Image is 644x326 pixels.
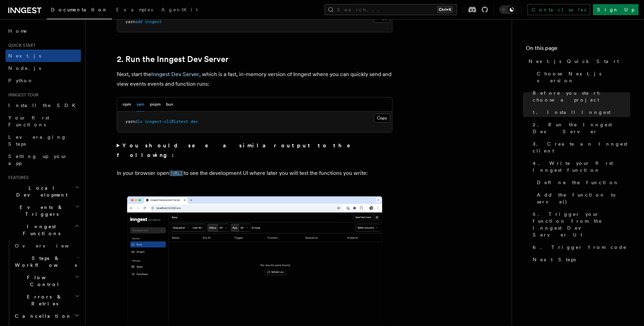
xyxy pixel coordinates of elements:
[325,4,457,15] button: Search...Ctrl+K
[191,119,198,124] span: dev
[8,28,28,34] span: Home
[530,106,630,118] a: 1. Install Inngest
[534,67,630,87] a: Choose Next.js version
[6,99,81,112] a: Install the SDK
[8,134,67,147] span: Leveraging Steps
[6,92,39,98] span: Inngest tour
[161,7,198,12] span: AgentKit
[47,2,112,19] a: Documentation
[533,109,611,116] span: 1. Install Inngest
[530,87,630,106] a: Before you start: choose a project
[374,114,390,123] button: Copy
[533,256,576,263] span: Next Steps
[533,140,630,154] span: 3. Create an Inngest client
[12,255,77,269] span: Steps & Workflows
[526,55,630,67] a: Next.js Quick Start
[123,97,131,112] button: npm
[117,54,228,64] a: 2. Run the Inngest Dev Server
[6,220,81,240] button: Inngest Functions
[135,19,142,24] span: add
[593,4,638,15] a: Sign Up
[527,4,590,15] a: Contact sales
[6,201,81,220] button: Events & Triggers
[530,208,630,241] a: 5. Trigger your function from the Inngest Dev Server UI
[533,90,630,103] span: Before you start: choose a project
[6,185,75,198] span: Local Development
[117,141,392,160] summary: You should see a similar output to the following:
[117,70,392,89] p: Next, start the , which is a fast, in-memory version of Inngest where you can quickly send and vi...
[6,150,81,169] a: Setting up your app
[533,160,630,173] span: 4. Write your first Inngest function
[8,154,68,166] span: Setting up your app
[537,179,619,186] span: Define the function
[145,19,162,24] span: inngest
[533,211,630,238] span: 5. Trigger your function from the Inngest Dev Server UI
[6,50,81,62] a: Next.js
[530,138,630,157] a: 3. Create an Inngest client
[157,2,202,19] a: AgentKit
[6,112,81,131] a: Your first Functions
[537,70,630,84] span: Choose Next.js version
[8,65,41,71] span: Node.js
[6,204,75,218] span: Events & Triggers
[526,44,630,55] h4: On this page
[12,274,75,288] span: Flow Control
[136,97,144,112] button: yarn
[8,78,33,83] span: Python
[112,2,157,19] a: Examples
[12,240,81,252] a: Overview
[116,7,153,12] span: Examples
[151,71,199,77] a: Inngest Dev Server
[12,310,81,322] button: Cancellation
[530,157,630,176] a: 4. Write your first Inngest function
[169,170,184,176] code: [URL]
[8,53,41,59] span: Next.js
[12,252,81,271] button: Steps & Workflows
[169,170,184,176] a: [URL]
[12,313,72,319] span: Cancellation
[166,97,173,112] button: bun
[135,119,142,124] span: dlx
[6,74,81,87] a: Python
[499,6,516,14] button: Toggle dark mode
[530,253,630,266] a: Next Steps
[51,7,108,12] span: Documentation
[15,243,86,249] span: Overview
[117,168,392,178] p: In your browser open to see the development UI where later you will test the functions you write:
[6,223,74,237] span: Inngest Functions
[6,62,81,74] a: Node.js
[6,43,35,48] span: Quick start
[8,103,80,108] span: Install the SDK
[8,115,49,127] span: Your first Functions
[534,176,630,189] a: Define the function
[6,131,81,150] a: Leveraging Steps
[150,97,161,112] button: pnpm
[533,121,630,135] span: 2. Run the Inngest Dev Server
[537,191,630,205] span: Add the function to serve()
[534,189,630,208] a: Add the function to serve()
[12,293,75,307] span: Errors & Retries
[125,19,135,24] span: yarn
[12,291,81,310] button: Errors & Retries
[12,271,81,291] button: Flow Control
[145,119,188,124] span: inngest-cli@latest
[125,119,135,124] span: yarn
[533,244,627,251] span: 6. Trigger from code
[6,25,81,37] a: Home
[530,118,630,138] a: 2. Run the Inngest Dev Server
[529,58,619,65] span: Next.js Quick Start
[6,175,29,180] span: Features
[117,142,360,158] strong: You should see a similar output to the following:
[6,182,81,201] button: Local Development
[530,241,630,253] a: 6. Trigger from code
[437,6,453,13] kbd: Ctrl+K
